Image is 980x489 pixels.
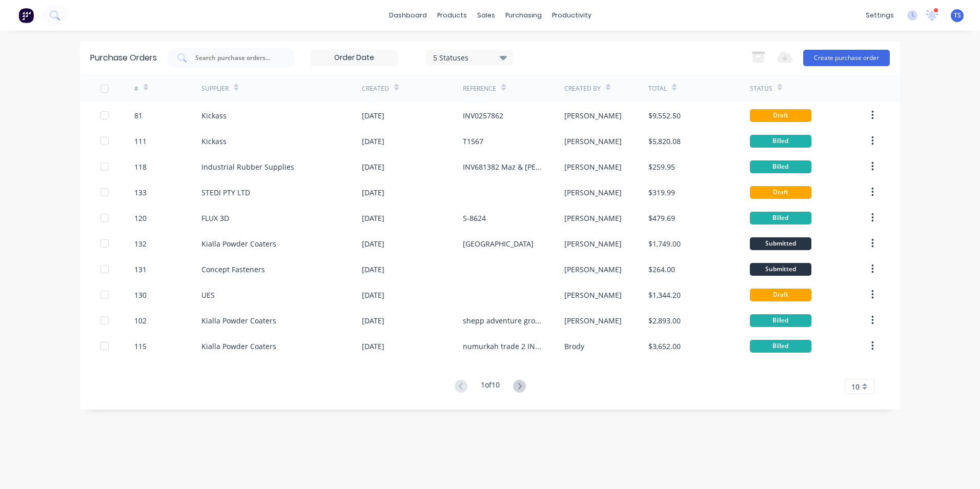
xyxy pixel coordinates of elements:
div: Billed [750,160,811,173]
div: [DATE] [362,290,384,300]
div: Concept Fasteners [201,264,265,275]
div: 81 [134,110,142,121]
div: $2,893.00 [648,315,681,326]
div: Kialla Powder Coaters [201,238,276,249]
div: Created By [564,84,601,93]
div: [PERSON_NAME] [564,187,622,198]
div: $9,552.50 [648,110,681,121]
input: Order Date [311,50,397,66]
div: $479.69 [648,213,675,223]
div: Billed [750,314,811,327]
div: [DATE] [362,136,384,147]
div: Billed [750,135,811,148]
div: Submitted [750,237,811,250]
div: T1567 [463,136,483,147]
input: Search purchase orders... [194,53,279,63]
div: [DATE] [362,161,384,172]
div: INV681382 Maz & [PERSON_NAME] [463,161,543,172]
div: $1,749.00 [648,238,681,249]
div: [DATE] [362,315,384,326]
div: UES [201,290,215,300]
div: [PERSON_NAME] [564,110,622,121]
a: dashboard [384,8,432,23]
div: shepp adventure group INV 12111 [463,315,543,326]
div: [DATE] [362,264,384,275]
div: [PERSON_NAME] [564,161,622,172]
div: STEDI PTY LTD [201,187,250,198]
img: Factory [18,8,34,23]
div: 133 [134,187,147,198]
div: $259.95 [648,161,675,172]
div: Status [750,84,772,93]
div: Draft [750,109,811,122]
div: numurkah trade 2 INV 12117 [463,341,543,352]
div: [DATE] [362,341,384,352]
div: 131 [134,264,147,275]
div: [DATE] [362,238,384,249]
span: TS [954,11,961,20]
div: S-8624 [463,213,486,223]
div: [PERSON_NAME] [564,264,622,275]
div: $1,344.20 [648,290,681,300]
div: 111 [134,136,147,147]
div: 120 [134,213,147,223]
div: FLUX 3D [201,213,229,223]
div: $264.00 [648,264,675,275]
div: Industrial Rubber Supplies [201,161,294,172]
div: 5 Statuses [433,52,506,63]
div: Billed [750,212,811,225]
div: Kickass [201,110,227,121]
div: sales [472,8,500,23]
div: products [432,8,472,23]
div: [GEOGRAPHIC_DATA] [463,238,534,249]
div: Brody [564,341,584,352]
div: 130 [134,290,147,300]
div: Kialla Powder Coaters [201,341,276,352]
div: 115 [134,341,147,352]
div: [PERSON_NAME] [564,315,622,326]
div: $3,652.00 [648,341,681,352]
div: 102 [134,315,147,326]
div: 132 [134,238,147,249]
div: 1 of 10 [481,379,500,394]
div: Purchase Orders [90,52,157,64]
div: # [134,84,138,93]
div: Draft [750,289,811,301]
div: Submitted [750,263,811,276]
div: INV0257862 [463,110,503,121]
div: purchasing [500,8,547,23]
div: productivity [547,8,597,23]
div: settings [861,8,899,23]
div: [PERSON_NAME] [564,213,622,223]
button: Create purchase order [803,50,890,66]
div: [PERSON_NAME] [564,238,622,249]
div: 118 [134,161,147,172]
div: Billed [750,340,811,353]
div: [PERSON_NAME] [564,136,622,147]
div: $319.99 [648,187,675,198]
div: [DATE] [362,213,384,223]
div: Draft [750,186,811,199]
div: Created [362,84,389,93]
div: [DATE] [362,187,384,198]
div: [PERSON_NAME] [564,290,622,300]
div: Reference [463,84,496,93]
span: 10 [851,381,860,392]
div: Kickass [201,136,227,147]
div: [DATE] [362,110,384,121]
div: $5,820.08 [648,136,681,147]
div: Total [648,84,667,93]
div: Kialla Powder Coaters [201,315,276,326]
div: Supplier [201,84,229,93]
